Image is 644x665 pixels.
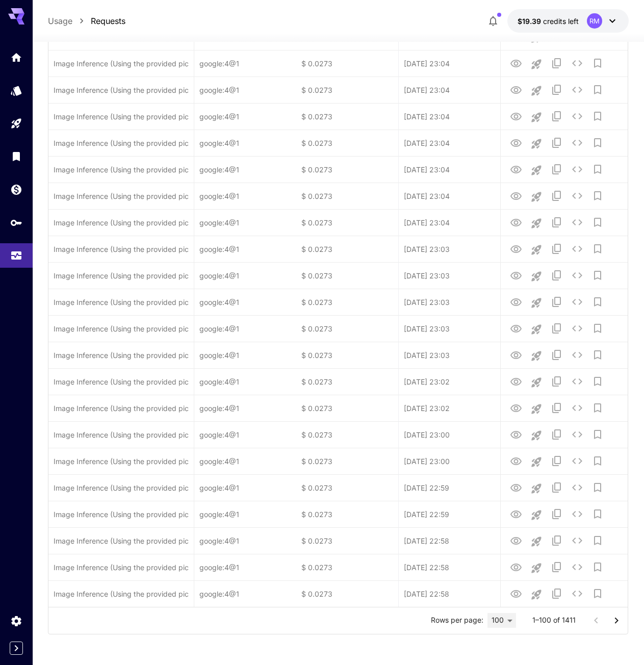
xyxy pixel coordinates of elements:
nav: breadcrumb [48,15,125,27]
div: API Keys [10,216,22,229]
div: Home [10,51,22,64]
div: 100 [487,613,516,628]
div: Wallet [10,183,22,196]
div: Settings [10,615,22,627]
a: Usage [48,15,72,27]
p: Rows per page: [431,615,483,625]
div: Library [10,150,22,163]
span: credits left [543,17,579,25]
div: Models [10,84,22,97]
p: 1–100 of 1411 [532,615,576,625]
div: Playground [10,117,22,130]
div: RM [587,13,602,29]
button: $19.39458RM [507,9,629,33]
button: Expand sidebar [10,642,23,655]
a: Requests [91,15,125,27]
span: $19.39 [518,17,543,25]
button: Go to next page [606,610,627,631]
div: $19.39458 [518,16,579,27]
div: Usage [10,246,22,259]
